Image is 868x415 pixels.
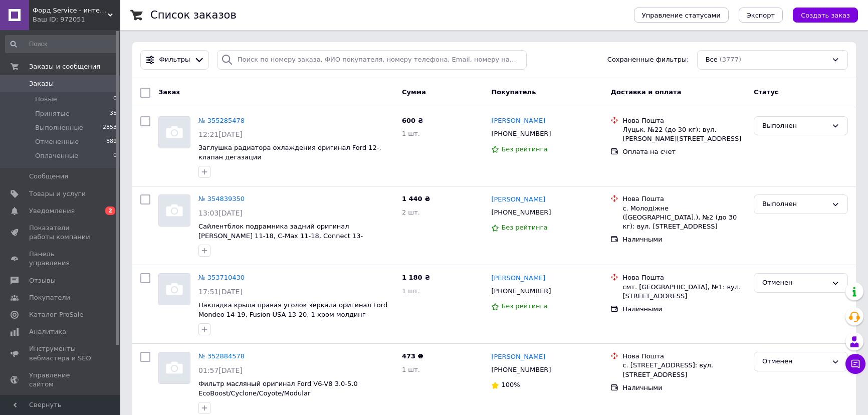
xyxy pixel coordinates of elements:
input: Поиск [5,35,118,53]
span: Сохраненные фильтры: [607,55,689,65]
span: Уведомления [29,206,75,216]
span: Без рейтинга [501,302,547,310]
span: Управление сайтом [29,371,93,389]
span: Отмененные [35,137,79,146]
span: (3777) [720,56,741,63]
a: [PERSON_NAME] [491,274,545,283]
span: Отзывы [29,276,56,285]
img: Фото товару [159,195,190,226]
span: Заказ [158,88,180,96]
span: Форд Service - интернет-магазин Форд, СТО Форд Сервис [33,6,108,15]
span: Оплаченные [35,151,78,160]
span: 17:51[DATE] [198,288,243,296]
button: Экспорт [739,8,783,23]
span: Заказы и сообщения [29,62,100,71]
div: Наличными [622,235,746,244]
span: Товары и услуги [29,189,86,198]
span: Сообщения [29,172,68,181]
span: 35 [110,109,117,118]
span: Накладка крыла правая уголок зеркала оригинал Ford Mondeo 14-19, Fusion USA 13-20, 1 хром молдинг [198,301,387,318]
span: Экспорт [747,12,775,19]
div: Оплата на счет [622,147,746,156]
span: 12:21[DATE] [198,130,243,138]
div: Отменен [762,356,827,367]
span: 1 шт. [402,366,420,373]
div: [PHONE_NUMBER] [489,206,553,219]
a: № 352884578 [198,352,245,360]
span: 2 шт. [402,209,420,216]
button: Чат с покупателем [845,354,865,374]
span: 13:03[DATE] [198,209,243,217]
div: Нова Пошта [622,352,746,361]
button: Создать заказ [793,8,858,23]
a: Фото товару [158,273,190,305]
span: Аналитика [29,327,66,336]
div: Наличными [622,383,746,392]
span: Принятые [35,109,70,118]
div: Луцьк, №22 (до 30 кг): вул. [PERSON_NAME][STREET_ADDRESS] [622,125,746,143]
a: Заглушка радиатора охлаждения оригинал Ford 12-, клапан дегазации [198,144,381,161]
a: [PERSON_NAME] [491,352,545,362]
a: № 354839350 [198,195,245,202]
img: Фото товару [159,274,190,305]
span: Управление статусами [642,12,721,19]
span: Статус [754,88,779,96]
div: [PHONE_NUMBER] [489,363,553,376]
div: Ваш ID: 972051 [33,15,120,24]
span: Выполненные [35,123,83,132]
span: 2 [105,206,115,215]
div: Выполнен [762,121,827,131]
span: Без рейтинга [501,224,547,231]
div: [PHONE_NUMBER] [489,127,553,140]
span: 0 [113,95,117,104]
span: 0 [113,151,117,160]
a: Фото товару [158,352,190,384]
div: Отменен [762,278,827,288]
img: Фото товару [159,117,190,148]
div: с. Молодіжне ([GEOGRAPHIC_DATA].), №2 (до 30 кг): вул. [STREET_ADDRESS] [622,204,746,232]
span: Сумма [402,88,426,96]
a: [PERSON_NAME] [491,116,545,126]
span: Инструменты вебмастера и SEO [29,344,93,362]
span: 1 шт. [402,130,420,137]
span: 2853 [103,123,117,132]
span: Все [706,55,718,65]
span: Доставка и оплата [610,88,681,96]
a: № 353710430 [198,274,245,281]
div: Нова Пошта [622,194,746,203]
span: Новые [35,95,57,104]
a: Создать заказ [783,11,858,19]
span: 1 440 ₴ [402,195,430,202]
span: 1 шт. [402,287,420,295]
div: Наличными [622,305,746,314]
div: Выполнен [762,199,827,210]
span: Каталог ProSale [29,310,83,319]
button: Управление статусами [634,8,729,23]
span: Заказы [29,79,54,88]
a: № 355285478 [198,117,245,124]
div: смт. [GEOGRAPHIC_DATA], №1: вул. [STREET_ADDRESS] [622,283,746,301]
h1: Список заказов [150,9,237,21]
a: [PERSON_NAME] [491,195,545,204]
span: 100% [501,381,520,388]
span: Создать заказ [801,12,850,19]
img: Фото товару [159,352,190,383]
span: Без рейтинга [501,145,547,153]
div: Нова Пошта [622,116,746,125]
div: Нова Пошта [622,273,746,282]
a: Фото товару [158,116,190,148]
div: с. [STREET_ADDRESS]: вул. [STREET_ADDRESS] [622,361,746,379]
div: [PHONE_NUMBER] [489,285,553,298]
a: Сайлентблок подрамника задний оригинал [PERSON_NAME] 11-18, C-Max 11-18, Connect 13- [198,223,363,240]
span: Фильтры [159,55,190,65]
span: 889 [106,137,117,146]
a: Фильтр масляный оригинал Ford V6-V8 3.0-5.0 EcoBoost/Cyclone/Coyote/Modular [198,380,358,397]
span: 1 180 ₴ [402,274,430,281]
span: 600 ₴ [402,117,423,124]
span: Панель управления [29,250,93,268]
a: Фото товару [158,194,190,227]
span: Покупатель [491,88,536,96]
